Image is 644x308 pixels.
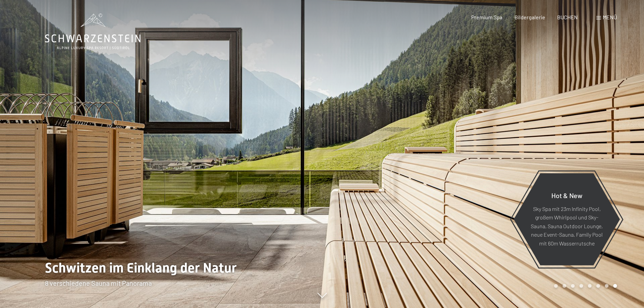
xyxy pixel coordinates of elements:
[513,173,620,266] a: Hot & New Sky Spa mit 23m Infinity Pool, großem Whirlpool und Sky-Sauna, Sauna Outdoor Lounge, ne...
[596,284,600,288] div: Carousel Page 6
[557,14,578,20] a: BUCHEN
[552,284,617,288] div: Carousel Pagination
[530,204,603,247] p: Sky Spa mit 23m Infinity Pool, großem Whirlpool und Sky-Sauna, Sauna Outdoor Lounge, neue Event-S...
[603,14,617,20] span: Menü
[588,284,592,288] div: Carousel Page 5
[613,284,617,288] div: Carousel Page 8 (Current Slide)
[515,14,545,20] a: Bildergalerie
[551,191,582,199] span: Hot & New
[471,14,502,20] a: Premium Spa
[554,284,558,288] div: Carousel Page 1
[571,284,575,288] div: Carousel Page 3
[579,284,583,288] div: Carousel Page 4
[605,284,609,288] div: Carousel Page 7
[563,284,566,288] div: Carousel Page 2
